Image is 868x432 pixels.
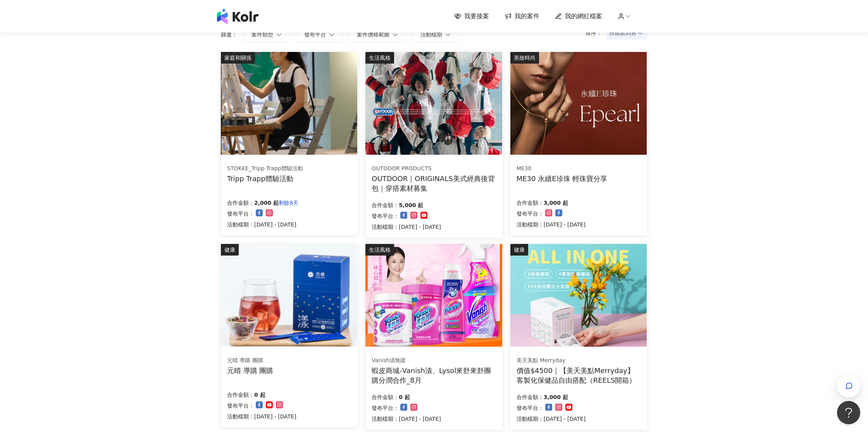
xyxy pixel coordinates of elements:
[217,9,258,24] img: logo
[227,412,296,421] p: 活動檔期：[DATE] - [DATE]
[586,30,606,36] p: 排序：
[464,12,489,21] span: 我要接案
[565,12,602,21] span: 我的網紅檔案
[517,366,641,385] div: 價值$4500｜【美天美點Merryday】客製化保健品自由搭配（REELS開箱）
[372,357,496,365] div: Vanish漬無蹤
[517,198,544,207] p: 合作金額：
[365,52,394,64] div: 生活風格
[357,31,389,38] span: 案件價格範圍
[372,165,496,173] div: OUTDOOR PRODUCTS
[372,392,399,402] p: 合作金額：
[505,12,539,21] a: 我的案件
[510,52,539,64] div: 美妝時尚
[227,401,254,410] p: 發布平台：
[412,27,459,42] button: 活動檔期
[609,27,644,39] span: 日期新到舊
[365,52,502,155] img: 【OUTDOOR】ORIGINALS美式經典後背包M
[372,200,399,210] p: 合作金額：
[454,12,489,21] a: 我要接案
[510,244,528,256] div: 健康
[227,220,298,229] p: 活動檔期：[DATE] - [DATE]
[221,244,239,256] div: 健康
[251,31,273,38] span: 案件類型
[372,222,441,232] p: 活動檔期：[DATE] - [DATE]
[510,244,647,347] img: 客製化保健食品
[510,52,647,155] img: ME30 永續E珍珠 系列輕珠寶
[365,244,502,347] img: 漬無蹤、來舒全系列商品
[349,27,406,42] button: 案件價格範圍
[517,220,586,229] p: 活動檔期：[DATE] - [DATE]
[227,174,303,183] div: Tripp Trapp體驗活動
[399,200,423,210] p: 5,000 起
[296,27,343,42] button: 發布平台
[227,198,254,207] p: 合作金額：
[517,209,544,218] p: 發布平台：
[221,31,237,38] p: 篩選：
[372,174,496,193] div: OUTDOOR｜ORIGINALS美式經典後背包｜穿搭素材募集
[254,198,279,207] p: 2,000 起
[837,401,860,424] iframe: Help Scout Beacon - Open
[227,165,303,173] div: STOKKE_Tripp Trapp體驗活動
[517,392,544,402] p: 合作金額：
[221,244,357,347] img: 漾漾神｜活力莓果康普茶沖泡粉
[517,403,544,413] p: 發布平台：
[517,357,641,365] div: 美天美點 Merryday
[254,390,265,399] p: 0 起
[372,366,496,385] div: 蝦皮商城-Vanish漬、Lysol來舒來舒團購分潤合作_8月
[227,366,273,375] div: 元晴 導購 團購
[304,31,326,38] span: 發布平台
[227,209,254,218] p: 發布平台：
[365,244,394,256] div: 生活風格
[221,52,357,155] img: 坐上tripp trapp、體驗專注繪畫創作
[544,198,568,207] p: 3,000 起
[227,357,273,365] div: 元晴 導購 團購
[372,211,399,221] p: 發布平台：
[515,12,539,21] span: 我的案件
[221,52,255,64] div: 家庭和關係
[399,392,410,402] p: 0 起
[517,414,586,423] p: 活動檔期：[DATE] - [DATE]
[372,403,399,413] p: 發布平台：
[227,390,254,399] p: 合作金額：
[279,198,298,207] p: 剩餘8天
[243,27,290,42] button: 案件類型
[517,174,608,183] div: ME30 永續E珍珠 輕珠寶分享
[544,392,568,402] p: 3,000 起
[420,31,442,38] span: 活動檔期
[517,165,608,173] div: ME30
[372,414,441,423] p: 活動檔期：[DATE] - [DATE]
[555,12,602,21] a: 我的網紅檔案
